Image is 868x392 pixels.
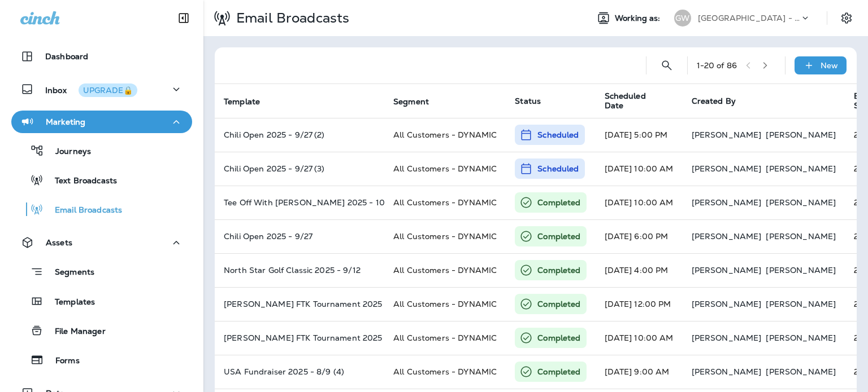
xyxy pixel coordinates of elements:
[224,130,375,139] p: Chili Open 2025 - 9/27 (2)
[596,219,683,253] td: [DATE] 6:00 PM
[44,267,94,279] p: Segments
[11,168,192,192] button: Text Broadcasts
[224,164,375,173] p: Chili Open 2025 - 9/27 (3)
[537,231,580,242] p: Completed
[224,266,375,275] p: North Star Golf Classic 2025 - 9/12
[537,197,580,208] p: Completed
[596,287,683,321] td: [DATE] 12:00 PM
[11,289,192,313] button: Templates
[224,333,375,342] p: Woody's FTK Tournament 2025 - 8/10 (3)
[692,299,762,309] p: [PERSON_NAME]
[692,333,762,342] p: [PERSON_NAME]
[766,164,836,173] p: [PERSON_NAME]
[393,164,497,174] span: All Customers - DYNAMIC
[692,198,762,207] p: [PERSON_NAME]
[168,7,199,29] button: Collapse Sidebar
[45,83,137,95] p: Inbox
[393,97,429,107] span: Segment
[44,297,95,308] p: Templates
[596,321,683,355] td: [DATE] 10:00 AM
[697,61,737,70] div: 1 - 20 of 86
[692,232,762,241] p: [PERSON_NAME]
[821,61,838,70] p: New
[615,14,663,23] span: Working as:
[596,253,683,287] td: [DATE] 4:00 PM
[46,117,85,126] p: Marketing
[393,299,497,309] span: All Customers - DYNAMIC
[393,333,497,343] span: All Customers - DYNAMIC
[11,111,192,133] button: Marketing
[11,197,192,221] button: Email Broadcasts
[766,333,836,342] p: [PERSON_NAME]
[596,186,683,219] td: [DATE] 10:00 AM
[537,366,580,377] p: Completed
[692,266,762,275] p: [PERSON_NAME]
[393,130,497,140] span: All Customers - DYNAMIC
[11,45,192,68] button: Dashboard
[224,299,375,309] p: Woody's FTK Tournament 2025 (RAINOUT) - 8/24
[605,91,678,111] span: Scheduled Date
[674,10,691,27] div: GW
[11,231,192,254] button: Assets
[766,232,836,241] p: [PERSON_NAME]
[79,83,137,97] button: UPGRADE🔒
[766,266,836,275] p: [PERSON_NAME]
[393,96,444,107] span: Segment
[83,86,133,94] div: UPGRADE🔒
[596,118,683,152] td: [DATE] 5:00 PM
[393,231,497,241] span: All Customers - DYNAMIC
[11,78,192,100] button: InboxUPGRADE🔒
[44,327,106,337] p: File Manager
[224,96,275,107] span: Template
[692,164,762,173] p: [PERSON_NAME]
[537,332,580,343] p: Completed
[836,8,857,28] button: Settings
[537,163,579,174] p: Scheduled
[44,356,80,367] p: Forms
[656,54,678,77] button: Search Email Broadcasts
[605,91,663,111] span: Scheduled Date
[232,10,349,27] p: Email Broadcasts
[515,96,541,106] span: Status
[596,152,683,186] td: [DATE] 10:00 AM
[596,355,683,389] td: [DATE] 9:00 AM
[224,367,375,376] p: USA Fundraiser 2025 - 8/9 (4)
[692,367,762,376] p: [PERSON_NAME]
[11,348,192,372] button: Forms
[537,298,580,310] p: Completed
[692,130,762,139] p: [PERSON_NAME]
[224,232,375,241] p: Chili Open 2025 - 9/27
[393,367,497,377] span: All Customers - DYNAMIC
[11,139,192,162] button: Journeys
[45,52,88,61] p: Dashboard
[766,299,836,309] p: [PERSON_NAME]
[698,14,800,23] p: [GEOGRAPHIC_DATA] - [GEOGRAPHIC_DATA] | [GEOGRAPHIC_DATA] | [PERSON_NAME]
[46,238,72,247] p: Assets
[766,367,836,376] p: [PERSON_NAME]
[44,147,91,157] p: Journeys
[393,265,497,275] span: All Customers - DYNAMIC
[224,97,260,107] span: Template
[537,129,579,140] p: Scheduled
[393,197,497,208] span: All Customers - DYNAMIC
[692,96,736,106] span: Created By
[11,319,192,342] button: File Manager
[11,259,192,284] button: Segments
[44,176,117,187] p: Text Broadcasts
[224,198,375,207] p: Tee Off With Terrell 2025 - 10/1
[537,265,580,276] p: Completed
[766,130,836,139] p: [PERSON_NAME]
[766,198,836,207] p: [PERSON_NAME]
[44,205,122,216] p: Email Broadcasts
